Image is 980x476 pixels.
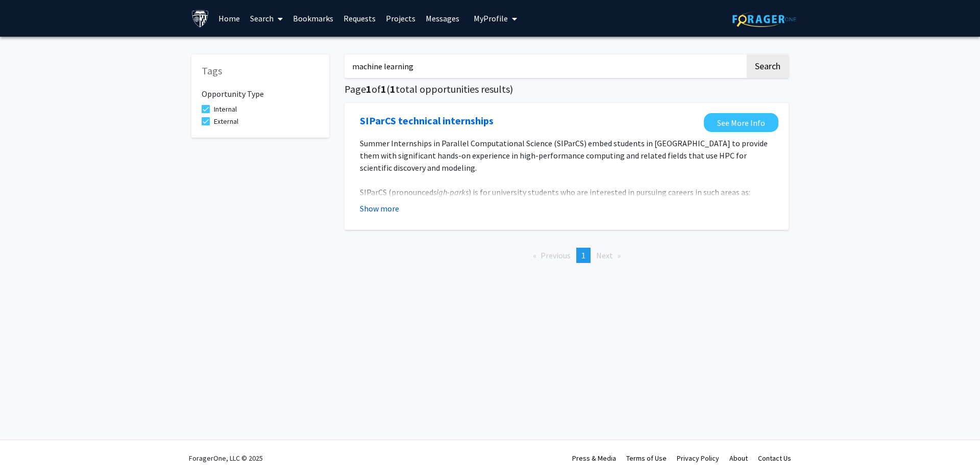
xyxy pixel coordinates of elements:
a: Contact Us [758,454,791,463]
a: Home [213,1,245,36]
img: ForagerOne Logo [732,11,796,27]
a: Press & Media [572,454,616,463]
span: External [214,115,238,127]
span: Internal [214,103,237,115]
img: Johns Hopkins University Logo [191,10,209,28]
p: Summer Internships in Parallel Computational Science (SIParCS) embed students in [GEOGRAPHIC_DATA... [360,137,773,174]
a: Messages [421,1,464,36]
div: ForagerOne, LLC © 2025 [189,440,263,476]
span: 1 [390,83,396,95]
span: 1 [581,250,585,260]
h5: Page of ( total opportunities results) [345,83,789,95]
a: Search [245,1,288,36]
span: Previous [541,250,571,260]
h5: Tags [202,65,319,77]
em: sigh-parks [433,187,469,197]
a: About [729,454,748,463]
span: My Profile [474,13,508,23]
iframe: Chat [8,430,43,468]
button: Show more [360,202,399,215]
span: 1 [366,83,372,95]
button: Search [747,55,789,78]
a: Projects [381,1,421,36]
input: Search Keywords [345,55,745,78]
p: SIParCS (pronounced ) is for university students who are interested in pursuing careers in such a... [360,186,773,198]
span: Next [596,250,613,260]
span: 1 [381,83,386,95]
a: Opens in a new tab [704,113,778,132]
a: Bookmarks [288,1,338,36]
a: Requests [338,1,381,36]
a: Terms of Use [626,454,667,463]
ul: Pagination [345,248,789,263]
a: Privacy Policy [677,454,719,463]
h6: Opportunity Type [202,81,319,99]
a: Opens in a new tab [360,113,494,128]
